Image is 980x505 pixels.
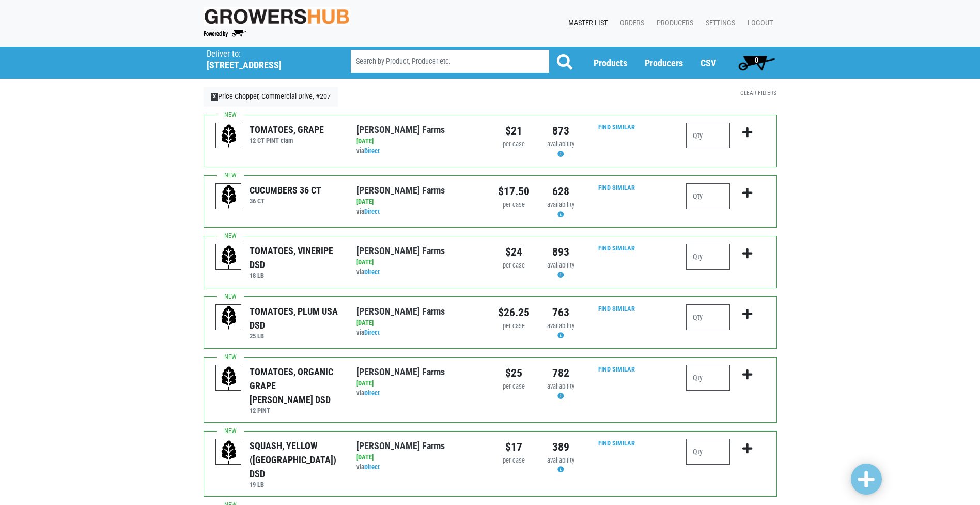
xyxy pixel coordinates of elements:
div: $24 [498,244,530,260]
input: Qty [686,365,730,391]
img: Powered by Big Wheelbarrow [204,30,246,37]
img: placeholder-variety-43d6402dacf2d531de610a020419775a.svg [216,439,242,465]
div: 893 [545,244,577,260]
div: [DATE] [356,197,482,207]
a: CSV [701,57,716,68]
span: availability [547,201,574,209]
a: [PERSON_NAME] Farms [356,366,445,377]
span: 0 [755,56,758,64]
div: $25 [498,365,530,381]
span: availability [547,261,574,269]
div: [DATE] [356,258,482,268]
a: [PERSON_NAME] Farms [356,245,445,256]
span: X [211,93,219,101]
a: XPrice Chopper, Commercial Drive, #207 [204,87,338,107]
a: Settings [697,13,739,33]
a: [PERSON_NAME] Farms [356,124,445,135]
div: 628 [545,183,577,200]
a: Direct [364,389,380,397]
a: [PERSON_NAME] Farms [356,440,445,451]
div: [DATE] [356,379,482,389]
a: Find Similar [598,123,635,131]
a: [PERSON_NAME] Farms [356,185,445,196]
div: [DATE] [356,137,482,146]
a: Find Similar [598,305,635,313]
span: availability [547,322,574,330]
span: availability [547,382,574,390]
div: 389 [545,439,577,455]
div: 763 [545,304,577,321]
a: Master List [560,13,612,33]
img: placeholder-variety-43d6402dacf2d531de610a020419775a.svg [216,184,242,210]
div: CUCUMBERS 36 CT [250,183,321,197]
div: via [356,146,482,156]
a: Clear Filters [740,89,776,96]
div: via [356,389,482,398]
p: Deliver to: [207,49,324,60]
div: via [356,463,482,472]
div: per case [498,261,530,271]
h6: 12 CT PINT clam [250,137,324,144]
a: Find Similar [598,439,635,447]
div: via [356,207,482,217]
input: Search by Product, Producer etc. [351,50,549,73]
div: TOMATOES, GRAPE [250,123,324,137]
span: Price Chopper, Commercial Drive, #207 (4535 Commercial Dr, New Hartford, NY 13413, USA) [207,47,332,71]
div: TOMATOES, PLUM USA DSD [250,304,341,332]
a: Producers [645,57,683,68]
h5: [STREET_ADDRESS] [207,60,324,71]
a: Find Similar [598,244,635,252]
div: per case [498,321,530,331]
div: per case [498,456,530,466]
a: Direct [364,463,380,471]
a: [PERSON_NAME] Farms [356,306,445,317]
div: per case [498,140,530,150]
a: Producers [648,13,697,33]
h6: 36 CT [250,197,321,205]
div: TOMATOES, ORGANIC GRAPE [PERSON_NAME] DSD [250,365,341,407]
a: 0 [734,52,780,73]
a: Direct [364,329,380,336]
div: via [356,268,482,277]
a: Direct [364,207,380,215]
div: via [356,328,482,338]
div: per case [498,382,530,392]
input: Qty [686,439,730,465]
h6: 12 PINT [250,407,341,414]
input: Qty [686,244,730,270]
a: Direct [364,147,380,155]
span: availability [547,456,574,464]
div: [DATE] [356,318,482,328]
a: Logout [739,13,777,33]
a: Orders [612,13,648,33]
div: [DATE] [356,453,482,463]
h6: 25 LB [250,332,341,340]
div: $26.25 [498,304,530,321]
img: placeholder-variety-43d6402dacf2d531de610a020419775a.svg [216,305,242,331]
div: $17.50 [498,183,530,200]
div: 873 [545,123,577,139]
span: availability [547,140,574,148]
div: TOMATOES, VINERIPE DSD [250,244,341,272]
h6: 19 LB [250,481,341,488]
img: placeholder-variety-43d6402dacf2d531de610a020419775a.svg [216,365,242,391]
div: SQUASH, YELLOW ([GEOGRAPHIC_DATA]) DSD [250,439,341,481]
div: $21 [498,123,530,139]
div: $17 [498,439,530,455]
input: Qty [686,304,730,330]
input: Qty [686,183,730,209]
div: per case [498,200,530,210]
a: Direct [364,268,380,276]
img: original-fc7597fdc6adbb9d0e2ae620e786d1a2.jpg [204,7,350,26]
input: Qty [686,123,730,148]
div: 782 [545,365,577,381]
a: Find Similar [598,365,635,373]
a: Find Similar [598,184,635,191]
img: placeholder-variety-43d6402dacf2d531de610a020419775a.svg [216,123,242,149]
img: placeholder-variety-43d6402dacf2d531de610a020419775a.svg [216,244,242,270]
a: Products [594,57,627,68]
h6: 18 LB [250,272,341,279]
